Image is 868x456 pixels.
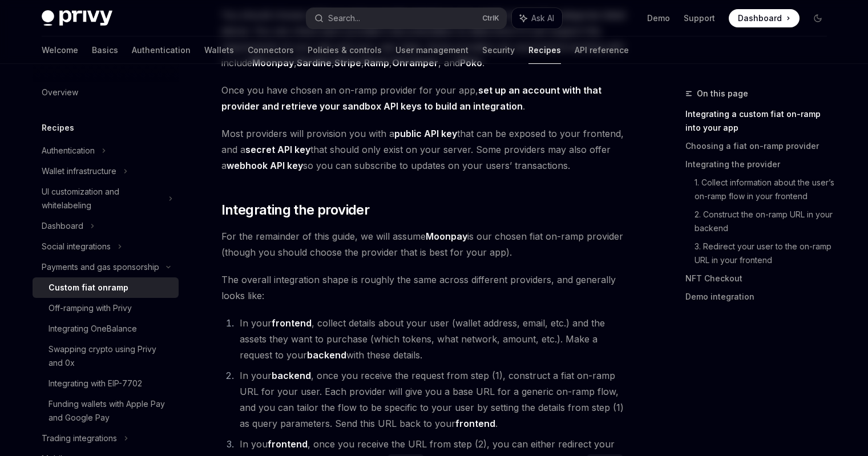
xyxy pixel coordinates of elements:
[42,431,117,445] div: Trading integrations
[482,37,515,64] a: Security
[685,288,836,306] a: Demo integration
[647,13,670,24] a: Demo
[49,281,128,294] div: Custom fiat onramp
[575,37,629,64] a: API reference
[695,173,836,205] a: 1. Collect information about the user’s on-ramp flow in your frontend
[245,144,310,155] strong: secret API key
[221,82,633,114] span: Once you have chosen an on-ramp provider for your app, .
[42,240,111,253] div: Social integrations
[221,272,633,304] span: The overall integration shape is roughly the same across different providers, and generally looks...
[307,349,346,361] strong: backend
[272,370,311,381] strong: backend
[308,37,382,64] a: Policies & controls
[268,438,308,450] strong: frontend
[49,322,137,336] div: Integrating OneBalance
[92,37,118,64] a: Basics
[227,160,303,171] strong: webhook API key
[685,137,836,155] a: Choosing a fiat on-ramp provider
[738,13,782,24] span: Dashboard
[426,231,467,242] strong: Moonpay
[328,11,360,25] div: Search...
[729,9,800,27] a: Dashboard
[221,228,633,260] span: For the remainder of this guide, we will assume is our chosen fiat on-ramp provider (though you s...
[42,121,74,135] h5: Recipes
[512,8,562,29] button: Ask AI
[42,37,78,64] a: Welcome
[248,37,294,64] a: Connectors
[42,144,95,158] div: Authentication
[685,105,836,137] a: Integrating a custom fiat on-ramp into your app
[482,14,499,23] span: Ctrl K
[306,8,506,29] button: Search...CtrlK
[455,418,495,429] strong: frontend
[695,237,836,269] a: 3. Redirect your user to the on-ramp URL in your frontend
[42,164,116,178] div: Wallet infrastructure
[42,260,159,274] div: Payments and gas sponsorship
[33,339,179,373] a: Swapping crypto using Privy and 0x
[236,315,633,363] li: In your , collect details about your user (wallet address, email, etc.) and the assets they want ...
[528,37,561,64] a: Recipes
[33,394,179,428] a: Funding wallets with Apple Pay and Google Pay
[33,82,179,103] a: Overview
[33,318,179,339] a: Integrating OneBalance
[531,13,554,24] span: Ask AI
[272,317,312,329] strong: frontend
[42,10,112,26] img: dark logo
[204,37,234,64] a: Wallets
[33,373,179,394] a: Integrating with EIP-7702
[49,397,172,425] div: Funding wallets with Apple Pay and Google Pay
[49,342,172,370] div: Swapping crypto using Privy and 0x
[685,269,836,288] a: NFT Checkout
[695,205,836,237] a: 2. Construct the on-ramp URL in your backend
[49,377,142,390] div: Integrating with EIP-7702
[33,277,179,298] a: Custom fiat onramp
[697,87,748,100] span: On this page
[42,185,162,212] div: UI customization and whitelabeling
[236,368,633,431] li: In your , once you receive the request from step (1), construct a fiat on-ramp URL for your user....
[221,126,633,173] span: Most providers will provision you with a that can be exposed to your frontend, and a that should ...
[809,9,827,27] button: Toggle dark mode
[685,155,836,173] a: Integrating the provider
[33,298,179,318] a: Off-ramping with Privy
[49,301,132,315] div: Off-ramping with Privy
[395,37,469,64] a: User management
[132,37,191,64] a: Authentication
[394,128,457,139] strong: public API key
[42,86,78,99] div: Overview
[42,219,83,233] div: Dashboard
[221,201,370,219] span: Integrating the provider
[684,13,715,24] a: Support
